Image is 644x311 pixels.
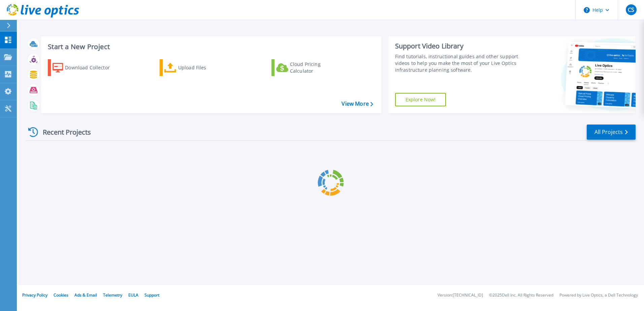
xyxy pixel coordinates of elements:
a: Support [144,292,159,298]
div: Cloud Pricing Calculator [290,61,344,74]
h3: Start a New Project [48,43,373,50]
li: Version: [TECHNICAL_ID] [438,293,483,298]
a: Cloud Pricing Calculator [271,59,347,76]
div: Download Collector [65,61,119,74]
a: View More [342,101,373,107]
li: Powered by Live Optics, a Dell Technology [559,293,638,298]
a: All Projects [587,125,636,140]
div: Recent Projects [26,124,100,140]
div: Find tutorials, instructional guides and other support videos to help you make the most of your L... [395,53,521,73]
li: © 2025 Dell Inc. All Rights Reserved [489,293,553,298]
a: Download Collector [48,59,123,76]
a: Upload Files [160,59,235,76]
a: Ads & Email [74,292,97,298]
span: CS [628,7,634,12]
a: EULA [128,292,138,298]
a: Privacy Policy [22,292,47,298]
div: Upload Files [178,61,232,74]
a: Cookies [54,292,68,298]
div: Support Video Library [395,42,521,50]
a: Telemetry [103,292,122,298]
a: Explore Now! [395,93,446,106]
